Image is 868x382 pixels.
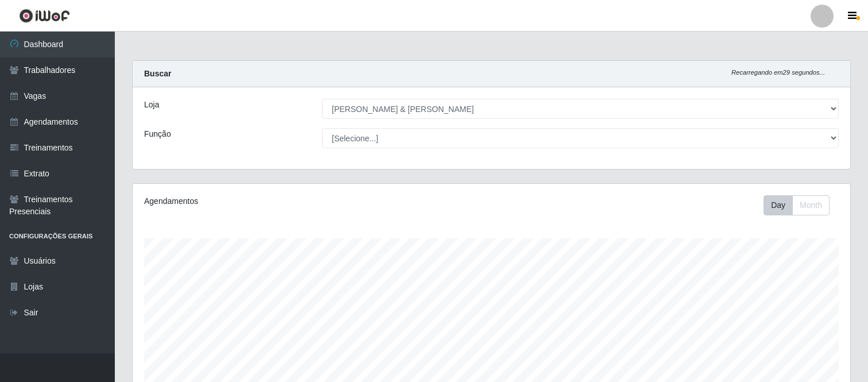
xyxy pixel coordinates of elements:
[764,195,793,215] button: Day
[144,195,424,207] div: Agendamentos
[764,195,830,215] div: First group
[731,69,825,76] i: Recarregando em 29 segundos...
[792,195,830,215] button: Month
[144,99,159,111] label: Loja
[144,69,171,78] strong: Buscar
[144,128,171,140] label: Função
[764,195,839,215] div: Toolbar with button groups
[19,9,70,23] img: CoreUI Logo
